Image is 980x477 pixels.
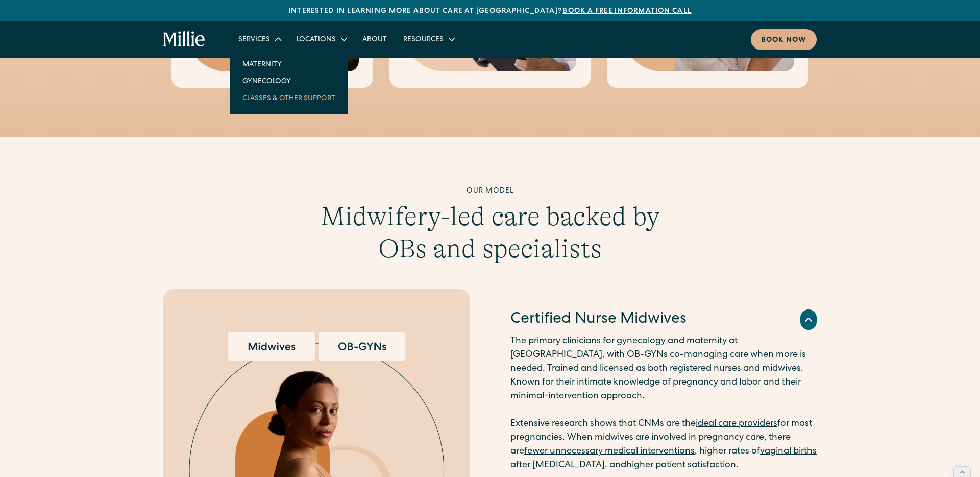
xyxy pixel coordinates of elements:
a: Book a free information call [562,8,691,15]
a: Classes & Other Support [234,89,344,106]
div: Locations [288,31,354,47]
p: The primary clinicians for gynecology and maternity at [GEOGRAPHIC_DATA], with OB-GYNs co-managin... [510,335,817,472]
div: Services [238,35,270,45]
div: Services [230,31,288,47]
div: Locations [297,35,336,45]
h2: Midwifery-led care backed by OBs and specialists [294,201,686,265]
a: About [354,31,395,47]
a: Maternity [234,56,344,73]
a: ideal care providers [696,419,777,428]
h4: Certified Nurse Midwives [510,309,687,330]
a: higher patient satisfaction [626,461,736,470]
a: Book now [751,29,817,50]
nav: Services [230,47,348,114]
a: Gynecology [234,73,344,89]
div: Book now [761,35,806,46]
div: Our model [294,186,686,197]
div: Resources [403,35,444,45]
a: fewer unnecessary medical interventions [524,447,695,456]
div: Resources [395,31,462,47]
a: home [163,31,206,47]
